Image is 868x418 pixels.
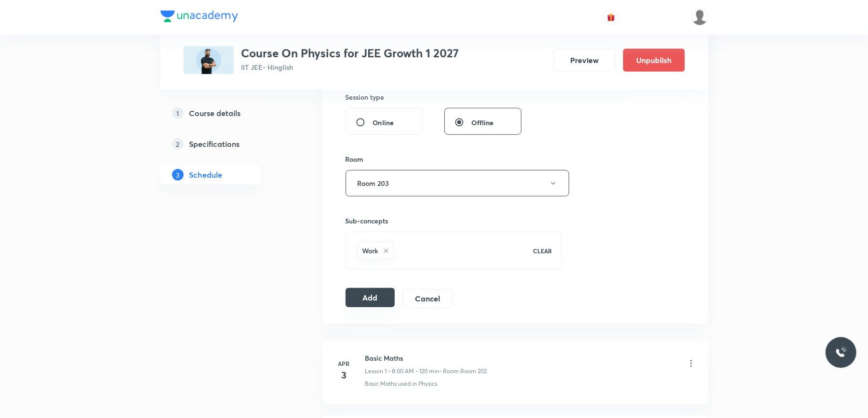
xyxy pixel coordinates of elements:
[334,359,354,368] h6: Apr
[172,169,184,181] p: 3
[172,138,184,150] p: 2
[160,134,292,154] a: 2Specifications
[365,379,438,388] p: Basic Maths used in Physics
[402,289,452,308] button: Cancel
[346,92,385,102] h6: Session type
[334,368,354,382] h4: 3
[172,107,184,119] p: 1
[365,353,487,363] h6: Basic Maths
[373,118,394,128] span: Online
[346,288,395,307] button: Add
[189,169,223,181] h5: Schedule
[241,62,459,72] p: IIT JEE • Hinglish
[692,9,708,26] img: Shubham K Singh
[554,49,615,72] button: Preview
[362,246,378,256] h6: Work
[241,46,459,60] h3: Course On Physics for JEE Growth 1 2027
[603,10,619,25] button: avatar
[365,367,440,376] p: Lesson 1 • 8:00 AM • 120 min
[472,118,494,128] span: Offline
[160,11,238,22] img: Company Logo
[623,49,685,72] button: Unpublish
[835,347,847,358] img: ttu
[184,46,234,74] img: A2903B55-BC5F-421A-A597-5D8916513920_plus.png
[160,104,292,123] a: 1Course details
[607,13,615,22] img: avatar
[346,154,364,164] h6: Room
[346,170,569,196] button: Room 203
[346,216,562,226] h6: Sub-concepts
[189,107,241,119] h5: Course details
[189,138,240,150] h5: Specifications
[533,247,552,255] p: CLEAR
[160,11,238,25] a: Company Logo
[440,367,487,376] p: • Room Room 202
